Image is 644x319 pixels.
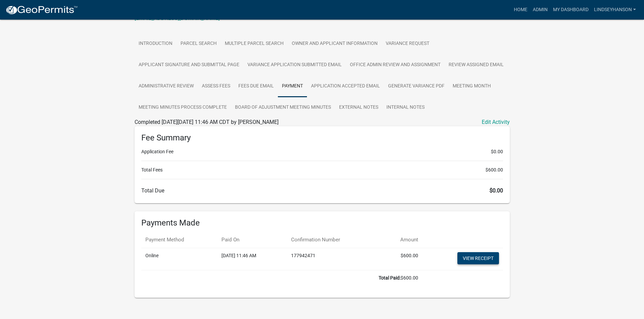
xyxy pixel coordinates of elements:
a: Generate Variance PDF [384,76,449,97]
td: Online [141,248,218,270]
td: $600.00 [141,270,422,286]
th: Paid On [217,232,287,248]
th: Payment Method [141,232,218,248]
a: My Dashboard [550,3,591,16]
h6: Total Due [141,187,503,194]
a: Parcel search [176,33,221,55]
a: Lindseyhanson [591,3,639,16]
th: Amount [380,232,422,248]
a: Multiple Parcel Search [221,33,288,55]
a: Board of Adjustment Meeting Minutes [231,97,335,118]
a: Administrative Review [135,76,198,97]
a: Edit Activity [482,118,510,126]
li: Application Fee [141,148,503,155]
a: Variance Request [382,33,433,55]
b: Total Paid: [379,275,401,281]
h6: Fee Summary [141,133,503,143]
a: Variance Application Submitted Email [243,54,346,76]
a: Internal Notes [382,97,429,118]
li: Total Fees [141,166,503,174]
a: Applicant Signature and Submittal Page [135,54,243,76]
a: Assess Fees [198,76,234,97]
a: View receipt [457,252,499,264]
h6: Payments Made [141,218,503,228]
a: Office Admin Review and Assignment [346,54,445,76]
td: $600.00 [380,248,422,270]
a: Application Accepted Email [307,76,384,97]
a: Admin [530,3,550,16]
span: Completed [DATE][DATE] 11:46 AM CDT by [PERSON_NAME] [135,119,279,125]
span: $0.00 [491,148,503,155]
a: Payment [278,76,307,97]
a: Owner and Applicant Information [288,33,382,55]
td: 177942471 [287,248,380,270]
a: Meeting Minutes Process Complete [135,97,231,118]
span: $0.00 [490,187,503,194]
span: $600.00 [485,166,503,174]
a: Home [511,3,530,16]
th: Confirmation Number [287,232,380,248]
a: Review Assigned Email [445,54,508,76]
a: Fees Due Email [234,76,278,97]
a: Meeting Month [449,76,495,97]
td: [DATE] 11:46 AM [217,248,287,270]
a: External Notes [335,97,382,118]
a: Introduction [135,33,176,55]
